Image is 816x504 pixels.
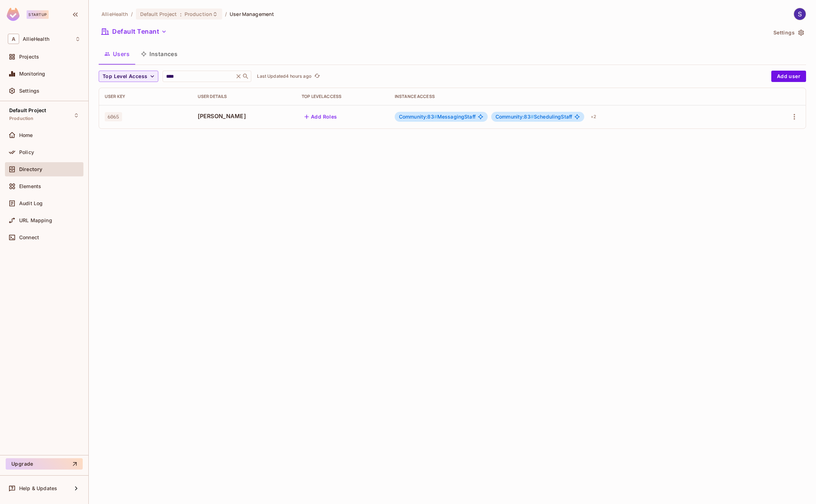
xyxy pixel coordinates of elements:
span: Directory [19,166,42,172]
img: Stephen Morrison [794,8,806,20]
span: Community:83 [399,114,437,120]
span: Audit Log [19,201,43,206]
span: URL Mapping [19,218,52,223]
button: Add user [771,71,806,82]
div: Top Level Access [302,94,383,99]
span: Community:83 [495,114,534,120]
li: / [131,11,133,17]
span: A [8,34,19,44]
span: Home [19,132,33,138]
span: Connect [19,235,39,240]
div: Instance Access [395,94,760,99]
span: Click to refresh data [312,72,322,81]
button: Add Roles [302,111,340,122]
div: User Key [105,94,186,99]
button: Upgrade [6,458,83,470]
span: [PERSON_NAME] [198,112,290,120]
span: : [180,11,182,17]
span: Policy [19,149,34,155]
img: SReyMgAAAABJRU5ErkJggg== [7,8,20,21]
button: Instances [135,45,183,63]
div: User Details [198,94,290,99]
span: Top Level Access [103,72,147,81]
span: the active workspace [102,11,128,17]
button: Default Tenant [99,26,170,37]
span: 6065 [105,112,122,121]
div: + 2 [588,111,599,122]
span: Elements [19,183,41,189]
span: Monitoring [19,71,45,77]
span: Default Project [9,108,46,113]
span: MessagingStaff [399,114,476,120]
p: Last Updated 4 hours ago [257,73,311,79]
button: Users [99,45,135,63]
span: # [531,114,534,120]
span: refresh [314,73,320,80]
button: refresh [313,72,322,81]
li: / [225,11,227,17]
span: Workspace: AllieHealth [23,36,49,42]
button: Top Level Access [99,71,158,82]
div: Startup [27,10,49,19]
span: # [434,114,437,120]
span: Default Project [140,11,177,17]
span: Production [9,116,34,121]
span: SchedulingStaff [495,114,572,120]
span: Production [185,11,212,17]
span: Projects [19,54,39,60]
button: Settings [771,27,806,38]
span: Settings [19,88,39,94]
span: User Management [230,11,274,17]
